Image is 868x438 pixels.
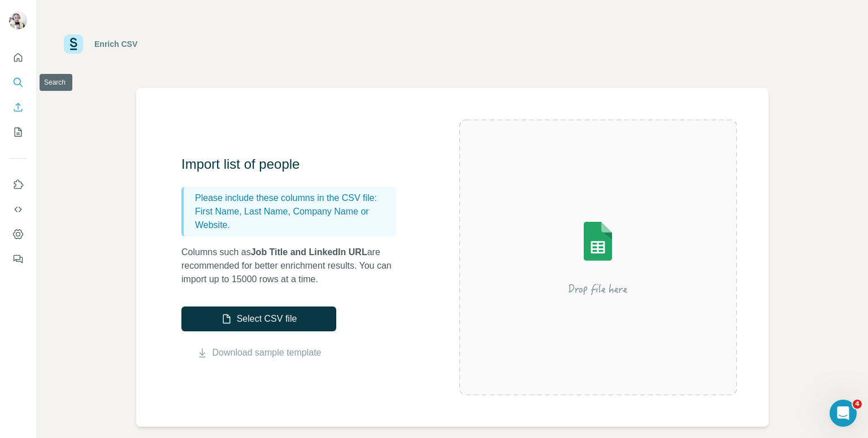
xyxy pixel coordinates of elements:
button: Enrich CSV [9,97,27,117]
span: 4 [853,400,862,409]
button: Quick start [9,47,27,68]
h3: Import list of people [181,155,407,173]
button: Use Surfe on LinkedIn [9,174,27,195]
button: Use Surfe API [9,199,27,220]
img: Surfe Logo [64,34,83,54]
span: Job Title and LinkedIn URL [251,247,367,257]
p: First Name, Last Name, Company Name or Website. [195,205,392,232]
button: Download sample template [181,346,336,360]
iframe: Intercom live chat [830,400,857,427]
div: Enrich CSV [94,38,137,50]
button: My lists [9,122,27,142]
img: Avatar [9,11,27,29]
a: Download sample template [212,346,322,360]
button: Search [9,72,27,93]
img: Surfe Illustration - Drop file here or select below [496,190,700,325]
button: Dashboard [9,224,27,244]
p: Columns such as are recommended for better enrichment results. You can import up to 15000 rows at... [181,246,407,286]
button: Select CSV file [181,306,336,331]
p: Please include these columns in the CSV file: [195,191,392,205]
button: Feedback [9,249,27,269]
